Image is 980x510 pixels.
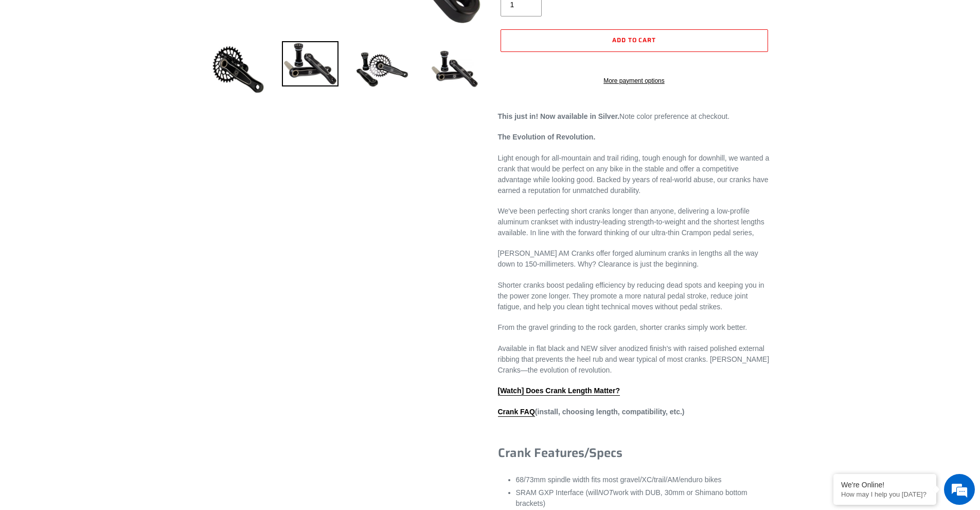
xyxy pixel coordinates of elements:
img: Load image into Gallery viewer, Canfield Bikes AM Cranks [354,41,411,98]
strong: This just in! Now available in Silver. [498,112,620,120]
a: More payment options [501,76,768,85]
h3: Crank Features/Specs [498,446,771,461]
a: Crank FAQ [498,408,535,417]
p: From the gravel grinding to the rock garden, shorter cranks simply work better. [498,322,771,333]
button: Add to cart [501,29,768,52]
span: Add to cart [612,35,656,45]
p: Shorter cranks boost pedaling efficiency by reducing dead spots and keeping you in the power zone... [498,280,771,312]
p: Note color preference at checkout. [498,111,771,122]
img: Load image into Gallery viewer, CANFIELD-AM_DH-CRANKS [426,41,483,98]
li: 68/73mm spindle width fits most gravel/XC/trail/AM/enduro bikes [516,474,771,485]
p: How may I help you today? [841,490,929,498]
img: Load image into Gallery viewer, Canfield Cranks [282,41,338,86]
strong: The Evolution of Revolution. [498,133,596,141]
div: We're Online! [841,481,929,489]
p: Available in flat black and NEW silver anodized finish's with raised polished external ribbing th... [498,343,771,376]
a: [Watch] Does Crank Length Matter? [498,386,620,396]
p: We've been perfecting short cranks longer than anyone, delivering a low-profile aluminum crankset... [498,206,771,238]
p: [PERSON_NAME] AM Cranks offer forged aluminum cranks in lengths all the way down to 150-millimete... [498,248,771,270]
img: Load image into Gallery viewer, Canfield Bikes AM Cranks [210,41,266,98]
strong: (install, choosing length, compatibility, etc.) [498,408,685,417]
p: Light enough for all-mountain and trail riding, tough enough for downhill, we wanted a crank that... [498,153,771,196]
em: NOT [598,488,614,497]
li: SRAM GXP Interface (will work with DUB, 30mm or Shimano bottom brackets) [516,487,771,509]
